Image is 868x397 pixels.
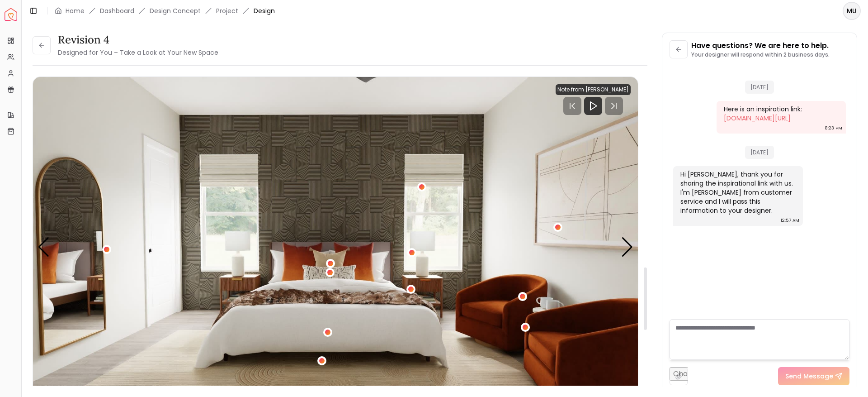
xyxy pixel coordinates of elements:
p: Have questions? We are here to help. [691,40,830,51]
h3: Revision 4 [58,33,218,47]
span: [DATE] [745,81,774,94]
span: [DATE] [745,146,774,159]
nav: breadcrumb [55,6,275,15]
img: Spacejoy Logo [5,8,17,21]
p: Your designer will respond within 2 business days. [691,51,830,58]
div: Here is an inspiration link: [724,105,837,123]
div: 12:57 AM [781,216,799,225]
span: MU [844,3,860,19]
a: Spacejoy [5,8,17,21]
div: Next slide [621,237,633,257]
small: Designed for You – Take a Look at Your New Space [58,48,218,57]
a: Dashboard [100,6,134,15]
a: Home [66,6,85,15]
div: Hi [PERSON_NAME], thank you for sharing the inspirational link with us. I'm [PERSON_NAME] from cu... [680,170,794,215]
div: Note from [PERSON_NAME] [556,84,631,95]
li: Design Concept [150,6,201,15]
div: Previous slide [38,237,50,257]
button: MU [843,2,861,20]
svg: Play [588,100,599,111]
div: 8:23 PM [825,124,842,133]
span: Design [254,6,275,15]
a: [DOMAIN_NAME][URL] [724,114,791,123]
a: Project [216,6,238,15]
